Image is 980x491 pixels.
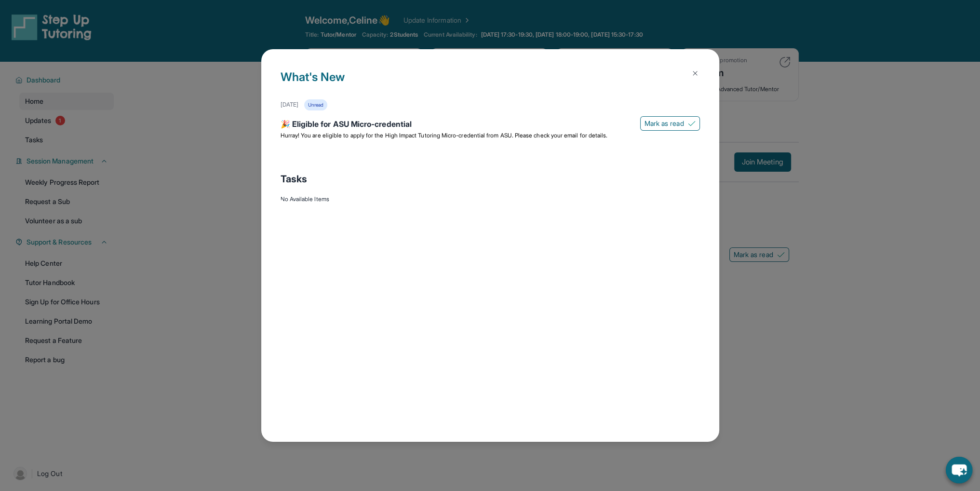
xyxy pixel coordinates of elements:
[281,172,307,186] span: Tasks
[644,119,684,128] span: Mark as read
[281,101,298,109] div: [DATE]
[304,99,327,110] div: Unread
[281,132,608,139] span: Hurray! You are eligible to apply for the High Impact Tutoring Micro-credential from ASU. Please ...
[281,118,700,132] div: 🎉 Eligible for ASU Micro-credential
[640,116,700,131] button: Mark as read
[691,69,699,77] img: Close Icon
[281,68,700,99] h1: What's New
[281,195,700,203] div: No Available Items
[946,457,972,483] button: chat-button
[688,120,696,127] img: Mark as read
